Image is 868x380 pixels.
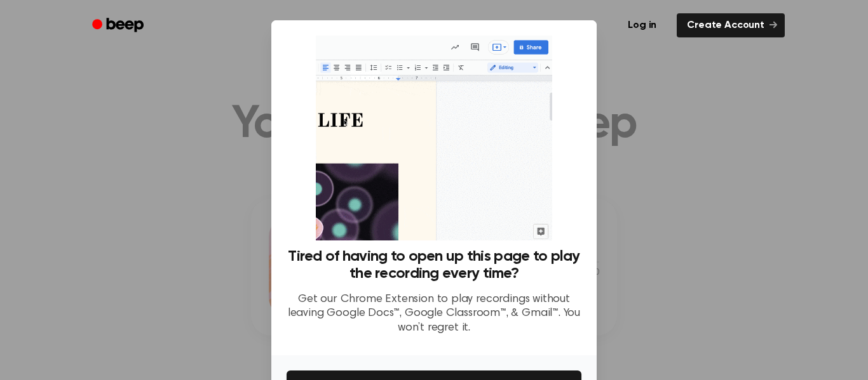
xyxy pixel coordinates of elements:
[287,292,581,336] p: Get our Chrome Extension to play recordings without leaving Google Docs™, Google Classroom™, & Gm...
[83,13,155,38] a: Beep
[677,13,785,37] a: Create Account
[316,36,552,240] img: Beep extension in action
[615,11,669,40] a: Log in
[287,248,581,282] h3: Tired of having to open up this page to play the recording every time?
